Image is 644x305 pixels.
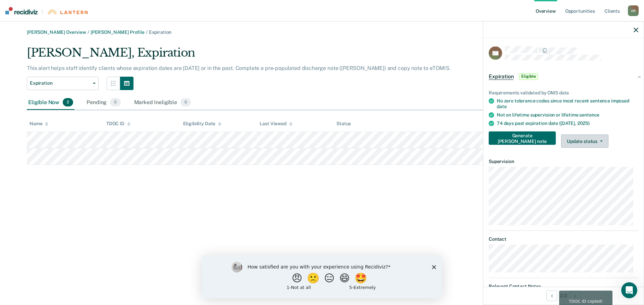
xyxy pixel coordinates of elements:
[483,287,644,304] div: 2 / 2
[497,104,506,109] span: date
[133,95,193,110] div: Marked Ineligible
[260,121,292,127] div: Last Viewed
[489,159,638,164] dt: Supervision
[489,90,638,95] div: Requirements validated by OMS data
[497,121,638,126] div: 74 days past expiration date ([DATE],
[27,29,86,35] a: [PERSON_NAME] Overview
[63,98,73,107] span: 2
[628,5,639,16] div: A R
[91,29,145,35] a: [PERSON_NAME] Profile
[5,7,38,14] img: Recidiviz
[85,95,122,110] div: Pending
[86,29,91,35] span: /
[497,98,638,109] div: No zero tolerance codes since most recent sentence imposed
[489,73,514,80] span: Expiration
[497,112,638,118] div: Not on lifetime supervision or lifetime
[27,65,451,71] p: This alert helps staff identify clients whose expiration dates are [DATE] or in the past. Complet...
[38,9,47,14] span: |
[519,73,538,80] span: Eligible
[106,121,130,127] div: TDOC ID
[489,132,556,145] button: Generate [PERSON_NAME] note
[546,290,557,301] button: Previous Opportunity
[30,121,48,127] div: Name
[145,29,149,35] span: /
[579,112,599,118] span: sentence
[489,284,638,289] dt: Relevant Contact Notes
[149,29,172,35] span: Expiration
[483,66,644,87] div: ExpirationEligible
[27,95,74,110] div: Eligible Now
[110,98,120,107] span: 0
[336,121,351,127] div: Status
[570,290,581,301] button: Next Opportunity
[183,121,222,127] div: Eligibility Date
[27,46,510,65] div: [PERSON_NAME], Expiration
[489,132,558,145] a: Navigate to form link
[621,282,637,298] iframe: Intercom live chat
[30,80,90,86] span: Expiration
[489,236,638,242] dt: Contact
[47,9,88,14] img: Lantern
[561,135,608,148] button: Update status
[577,121,590,126] span: 2025)
[180,98,191,107] span: 0
[202,255,442,298] iframe: Survey by Kim from Recidiviz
